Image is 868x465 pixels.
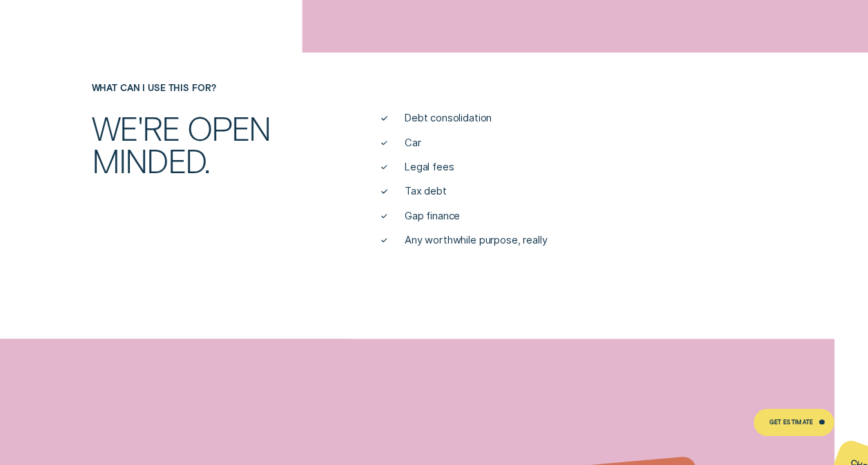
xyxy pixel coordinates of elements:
span: Legal fees [405,161,454,175]
div: We're open minded. [86,112,318,177]
span: Car [405,137,421,150]
span: Gap finance [405,210,460,224]
span: Tax debt [405,185,447,199]
span: Debt consolidation [405,112,492,126]
div: What can I use this for? [86,83,318,93]
span: Any worthwhile purpose, really [405,234,548,248]
a: Get Estimate [753,408,834,436]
